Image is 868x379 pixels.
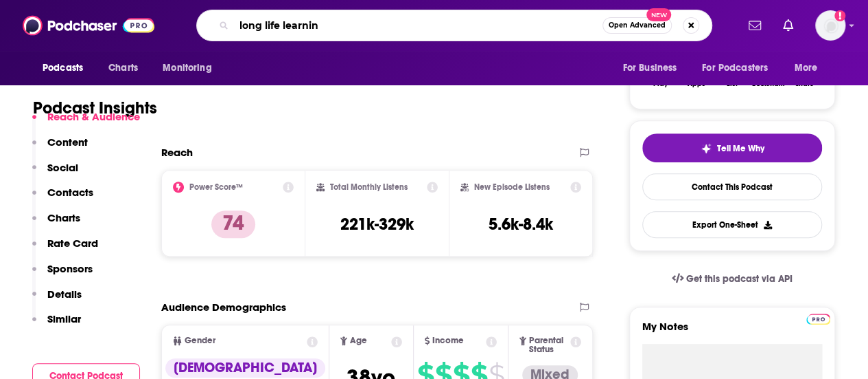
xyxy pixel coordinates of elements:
[185,336,215,345] span: Gender
[785,55,835,81] button: open menu
[161,146,193,159] h2: Reach
[47,161,78,174] p: Social
[474,182,550,192] h2: New Episode Listens
[32,288,82,313] button: Details
[32,161,78,186] button: Social
[165,358,325,378] div: [DEMOGRAPHIC_DATA]
[834,10,845,21] svg: Add a profile image
[47,288,82,301] p: Details
[161,301,286,314] h2: Audience Demographics
[693,55,788,81] button: open menu
[815,10,845,41] span: Logged in as BerkMarc
[32,262,93,288] button: Sponsors
[806,312,830,325] a: Pro website
[815,10,845,41] img: User Profile
[47,186,93,199] p: Contacts
[701,143,712,154] img: tell me why sparkle
[32,312,81,338] button: Similar
[646,8,671,21] span: New
[806,314,830,325] img: Podchaser Pro
[163,58,211,78] span: Monitoring
[33,98,157,118] h1: Podcast Insights
[642,173,822,200] a: Contact This Podcast
[32,211,80,237] button: Charts
[661,262,804,296] a: Get this podcast via API
[47,211,80,224] p: Charts
[529,336,568,354] span: Parental Status
[795,58,818,78] span: More
[189,182,243,192] h2: Power Score™
[47,237,98,250] p: Rate Card
[108,58,138,78] span: Charts
[613,55,694,81] button: open menu
[211,210,255,238] p: 74
[32,186,93,211] button: Contacts
[432,336,464,345] span: Income
[47,262,93,275] p: Sponsors
[32,136,88,161] button: Content
[717,143,764,154] span: Tell Me Why
[602,17,672,34] button: Open AdvancedNew
[702,58,768,78] span: For Podcasters
[350,336,367,345] span: Age
[99,55,146,81] a: Charts
[47,110,140,123] p: Reach & Audience
[47,136,88,149] p: Content
[609,22,666,29] span: Open Advanced
[815,10,845,41] button: Show profile menu
[47,312,81,325] p: Similar
[330,182,408,192] h2: Total Monthly Listens
[743,14,766,37] a: Show notifications dropdown
[153,55,229,81] button: open menu
[32,110,140,136] button: Reach & Audience
[32,237,98,262] button: Rate Card
[642,320,822,344] label: My Notes
[196,10,712,41] div: Search podcasts, credits, & more...
[642,211,822,238] button: Export One-Sheet
[622,58,677,78] span: For Business
[489,214,553,235] h3: 5.6k-8.4k
[23,12,154,39] img: Podchaser - Follow, Share and Rate Podcasts
[777,14,799,37] a: Show notifications dropdown
[43,58,83,78] span: Podcasts
[340,214,414,235] h3: 221k-329k
[686,273,793,285] span: Get this podcast via API
[33,55,101,81] button: open menu
[642,133,822,162] button: tell me why sparkleTell Me Why
[234,14,602,36] input: Search podcasts, credits, & more...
